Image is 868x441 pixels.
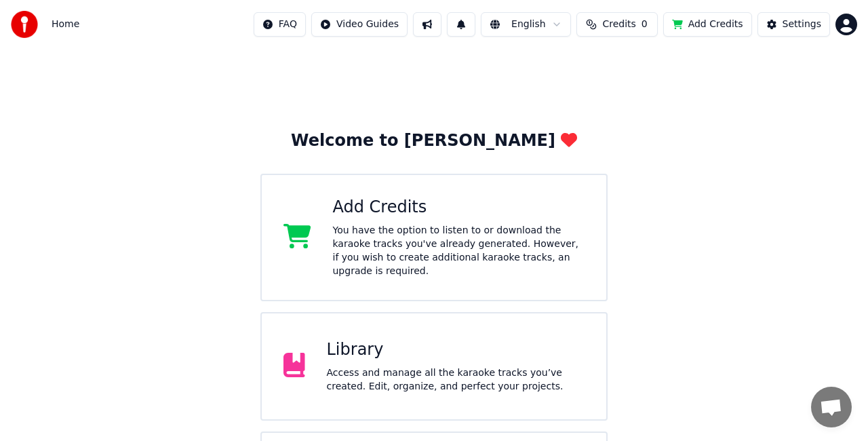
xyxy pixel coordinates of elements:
span: 0 [642,18,648,31]
button: Settings [757,12,830,37]
div: Welcome to [PERSON_NAME] [291,130,577,152]
div: You have the option to listen to or download the karaoke tracks you've already generated. However... [333,224,585,278]
img: youka [11,11,38,38]
button: Add Credits [663,12,752,37]
div: Add Credits [333,197,585,218]
nav: breadcrumb [52,18,79,31]
button: Video Guides [311,12,408,37]
span: Home [52,18,79,31]
div: Library [327,339,585,361]
div: Settings [783,18,821,31]
div: Access and manage all the karaoke tracks you’ve created. Edit, organize, and perfect your projects. [327,366,585,394]
button: Credits0 [576,12,658,37]
a: Open chat [811,387,852,427]
button: FAQ [254,12,306,37]
span: Credits [602,18,635,31]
